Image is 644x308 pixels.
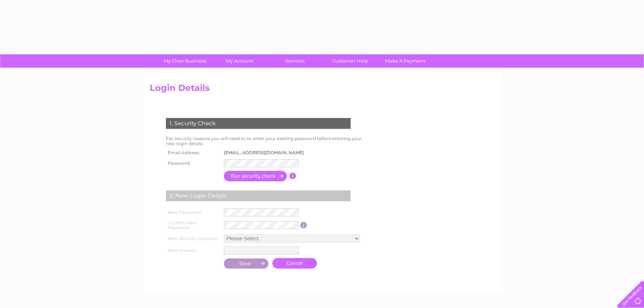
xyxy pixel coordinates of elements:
a: Make A Payment [375,54,435,68]
th: Password: [164,157,222,169]
input: Submit [224,258,269,269]
input: Information [300,222,307,228]
div: 2. New Login Details [166,190,351,201]
h2: Login Details [150,83,494,97]
a: My Clear Business [155,54,215,68]
td: [EMAIL_ADDRESS][DOMAIN_NAME] [222,148,310,157]
th: Email Address: [164,148,222,157]
a: My Account [210,54,270,68]
td: For security reasons you will need to re-enter your existing password before entering your new lo... [164,134,370,148]
input: Information [289,173,296,179]
a: Services [265,54,325,68]
th: Confirm New Password: [164,218,222,233]
a: Cancel [272,258,317,269]
th: New Answer: [164,245,222,256]
th: New Security Question [164,232,222,245]
div: 1. Security Check [166,118,351,129]
a: Customer Help [320,54,380,68]
th: New Password: [164,207,222,218]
